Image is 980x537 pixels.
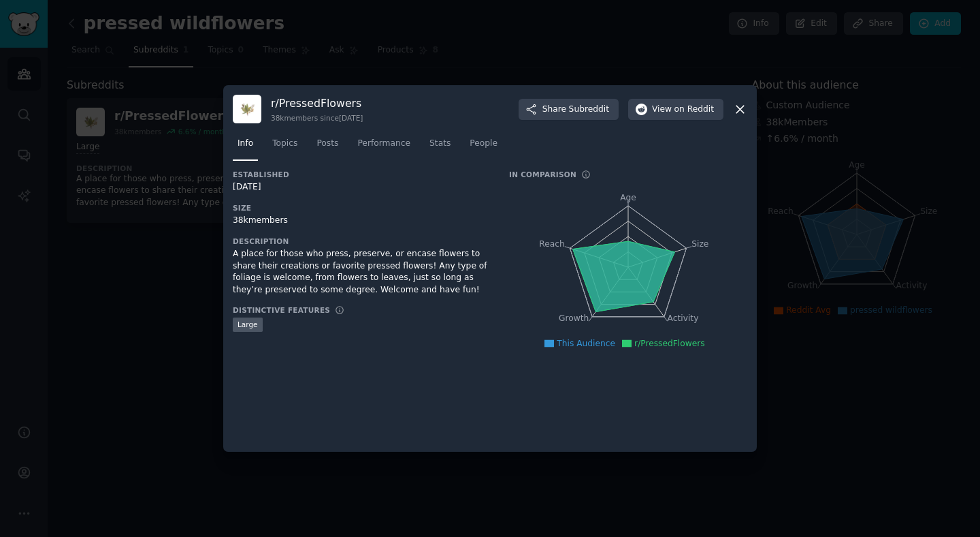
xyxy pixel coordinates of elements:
[357,138,410,150] span: Performance
[634,339,705,348] span: r/PressedFlowers
[425,133,455,161] a: Stats
[233,305,330,315] h3: Distinctive Features
[312,133,343,161] a: Posts
[233,133,258,161] a: Info
[271,96,363,110] h3: r/ PressedFlowers
[691,239,708,249] tspan: Size
[233,248,490,296] div: A place for those who press, preserve, or encase flowers to share their creations or favorite pre...
[316,138,338,150] span: Posts
[429,138,451,150] span: Stats
[233,318,263,332] div: Large
[557,339,615,348] span: This Audience
[238,138,253,150] span: Info
[620,193,636,202] tspan: Age
[628,99,723,121] button: Viewon Reddit
[353,133,415,161] a: Performance
[233,181,490,194] div: [DATE]
[470,138,497,150] span: People
[233,215,490,227] div: 38k members
[233,95,261,123] img: PressedFlowers
[542,104,609,116] span: Share
[271,113,363,123] div: 38k members since [DATE]
[674,104,714,116] span: on Reddit
[559,314,589,324] tspan: Growth
[233,170,490,179] h3: Established
[652,104,714,116] span: View
[272,138,297,150] span: Topics
[509,170,576,179] h3: In Comparison
[519,99,619,121] button: ShareSubreddit
[668,314,699,324] tspan: Activity
[539,239,565,249] tspan: Reach
[233,203,490,213] h3: Size
[569,104,609,116] span: Subreddit
[465,133,502,161] a: People
[233,236,490,246] h3: Description
[267,133,302,161] a: Topics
